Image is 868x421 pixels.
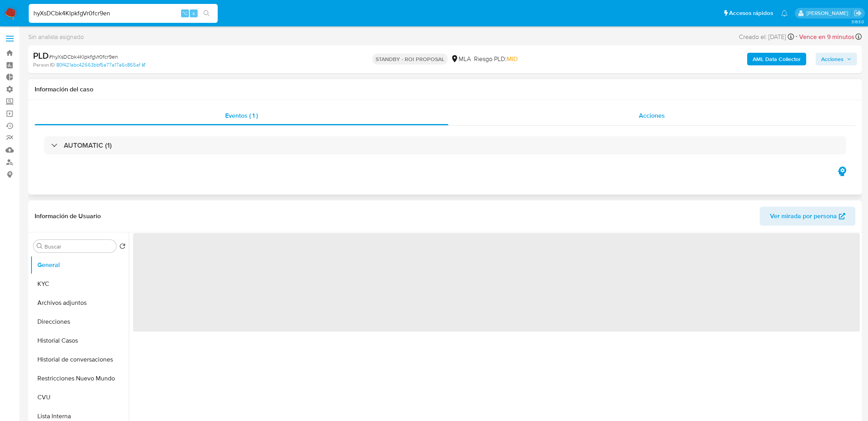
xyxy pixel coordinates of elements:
[37,243,43,249] button: Buscar
[35,212,101,220] h1: Información de Usuario
[799,33,854,41] span: Vence en 9 minutos
[35,85,855,93] h1: Información del caso
[30,350,129,369] button: Historial de conversaciones
[33,49,49,62] b: PLD
[760,207,855,226] button: Ver mirada por persona
[30,388,129,407] button: CVU
[30,312,129,331] button: Direcciones
[474,55,518,63] span: Riesgo PLD:
[29,8,218,19] input: Buscar usuario o caso...
[56,61,145,69] a: 80f421abc42663bbf5a77a17a6c865af
[729,9,773,17] span: Accesos rápidos
[372,54,448,65] p: STANDBY - ROI PROPOSAL
[30,331,129,350] button: Historial Casos
[739,32,794,42] div: Creado el: [DATE]
[753,53,801,65] b: AML Data Collector
[44,243,113,250] input: Buscar
[133,233,860,332] span: ‌
[44,136,846,154] div: AUTOMATIC (1)
[28,33,84,41] span: Sin analista asignado
[30,274,129,293] button: KYC
[781,10,788,17] a: Notificaciones
[507,54,518,63] span: MID
[821,53,844,65] span: Acciones
[796,32,798,42] span: -
[747,53,806,65] button: AML Data Collector
[119,243,126,252] button: Volver al orden por defecto
[30,293,129,312] button: Archivos adjuntos
[807,9,851,17] p: fabricio.bottalo@mercadolibre.com
[451,55,471,63] div: MLA
[192,9,195,17] span: s
[33,61,55,69] b: Person ID
[30,369,129,388] button: Restricciones Nuevo Mundo
[639,111,665,120] span: Acciones
[225,111,258,120] span: Eventos ( 1 )
[816,53,857,65] button: Acciones
[49,53,118,61] span: # hyXsDCbk4KIpkfgVr0fcr9en
[198,8,215,19] button: search-icon
[770,207,837,226] span: Ver mirada por persona
[64,141,112,150] h3: AUTOMATIC (1)
[182,9,188,17] span: ⌥
[854,9,862,17] a: Salir
[30,256,129,274] button: General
